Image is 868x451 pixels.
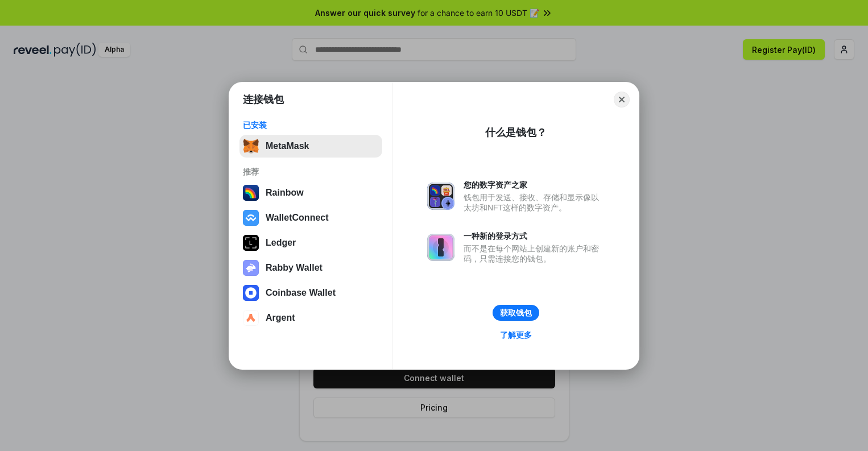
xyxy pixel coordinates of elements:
button: Rabby Wallet [239,256,382,279]
img: svg+xml,%3Csvg%20width%3D%2228%22%20height%3D%2228%22%20viewBox%3D%220%200%2028%2028%22%20fill%3D... [243,285,259,301]
img: svg+xml,%3Csvg%20width%3D%22120%22%20height%3D%22120%22%20viewBox%3D%220%200%20120%20120%22%20fil... [243,185,259,201]
div: Rainbow [266,188,304,198]
button: MetaMask [239,135,382,158]
div: MetaMask [266,141,309,151]
img: svg+xml,%3Csvg%20xmlns%3D%22http%3A%2F%2Fwww.w3.org%2F2000%2Fsvg%22%20fill%3D%22none%22%20viewBox... [243,260,259,276]
button: Ledger [239,231,382,254]
div: Argent [266,313,295,323]
img: svg+xml,%3Csvg%20xmlns%3D%22http%3A%2F%2Fwww.w3.org%2F2000%2Fsvg%22%20fill%3D%22none%22%20viewBox... [427,234,454,261]
div: 获取钱包 [500,308,532,318]
img: svg+xml,%3Csvg%20fill%3D%22none%22%20height%3D%2233%22%20viewBox%3D%220%200%2035%2033%22%20width%... [243,138,259,154]
button: Coinbase Wallet [239,282,382,304]
a: 了解更多 [493,328,539,342]
h1: 连接钱包 [243,93,284,106]
div: Ledger [266,238,296,248]
div: 什么是钱包？ [485,126,547,139]
button: Rainbow [239,181,382,204]
div: 一种新的登录方式 [464,231,605,241]
img: svg+xml,%3Csvg%20width%3D%2228%22%20height%3D%2228%22%20viewBox%3D%220%200%2028%2028%22%20fill%3D... [243,310,259,326]
div: 您的数字资产之家 [464,180,605,190]
div: 而不是在每个网站上创建新的账户和密码，只需连接您的钱包。 [464,243,605,264]
img: svg+xml,%3Csvg%20xmlns%3D%22http%3A%2F%2Fwww.w3.org%2F2000%2Fsvg%22%20width%3D%2228%22%20height%3... [243,235,259,251]
img: svg+xml,%3Csvg%20xmlns%3D%22http%3A%2F%2Fwww.w3.org%2F2000%2Fsvg%22%20fill%3D%22none%22%20viewBox... [427,183,454,210]
div: 已安装 [243,120,379,130]
button: WalletConnect [239,206,382,229]
button: Close [614,92,630,107]
button: 获取钱包 [493,305,539,321]
div: 推荐 [243,167,379,177]
div: Coinbase Wallet [266,288,336,298]
button: Argent [239,307,382,329]
div: WalletConnect [266,213,329,223]
div: 钱包用于发送、接收、存储和显示像以太坊和NFT这样的数字资产。 [464,192,605,213]
img: svg+xml,%3Csvg%20width%3D%2228%22%20height%3D%2228%22%20viewBox%3D%220%200%2028%2028%22%20fill%3D... [243,210,259,226]
div: 了解更多 [500,330,532,340]
div: Rabby Wallet [266,263,323,273]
